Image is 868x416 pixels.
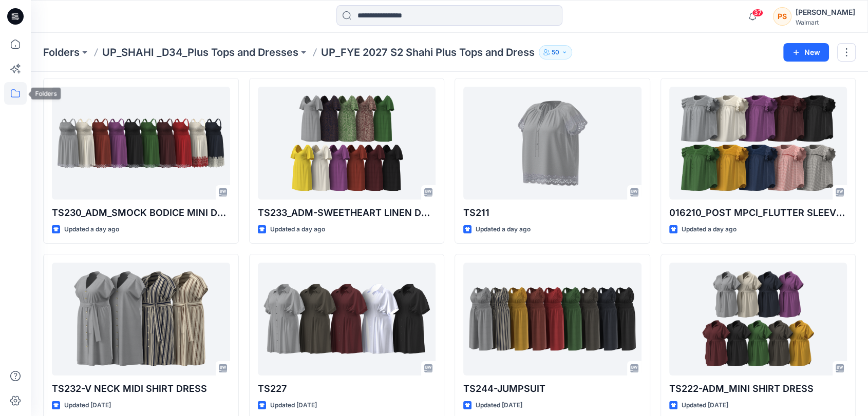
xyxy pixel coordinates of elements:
a: TS230_ADM_SMOCK BODICE MINI DRESS [52,87,230,200]
p: TS222-ADM_MINI SHIRT DRESS [669,382,847,396]
div: [PERSON_NAME] [796,6,855,18]
p: Updated [DATE] [682,400,728,411]
a: 016210_POST MPCI_FLUTTER SLEEVE BLOUSE [669,87,847,200]
p: TS244-JUMPSUIT [463,382,641,396]
p: Updated [DATE] [270,400,317,411]
p: UP_FYE 2027 S2 Shahi Plus Tops and Dress [321,45,535,60]
a: TS244-JUMPSUIT [463,263,641,375]
a: TS232-V NECK MIDI SHIRT DRESS [52,263,230,375]
p: Updated [DATE] [64,400,111,411]
p: TS211 [463,206,641,220]
a: Folders [43,45,80,60]
button: 50 [539,45,572,60]
p: 50 [552,47,559,58]
p: TS233_ADM-SWEETHEART LINEN DRESS [258,206,436,220]
p: TS230_ADM_SMOCK BODICE MINI DRESS [52,206,230,220]
p: TS232-V NECK MIDI SHIRT DRESS [52,382,230,396]
a: TS233_ADM-SWEETHEART LINEN DRESS [258,87,436,200]
a: TS222-ADM_MINI SHIRT DRESS [669,263,847,375]
div: Walmart [796,18,855,26]
p: Updated a day ago [476,224,531,235]
p: Updated [DATE] [476,400,522,411]
button: New [783,43,829,62]
p: 016210_POST MPCI_FLUTTER SLEEVE BLOUSE [669,206,847,220]
a: TS211 [463,87,641,200]
a: TS227 [258,263,436,375]
p: Updated a day ago [64,224,119,235]
p: Updated a day ago [682,224,737,235]
p: Updated a day ago [270,224,325,235]
div: PS [773,7,791,26]
p: TS227 [258,382,436,396]
span: 37 [752,9,763,17]
a: UP_SHAHI _D34_Plus Tops and Dresses [102,45,298,60]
